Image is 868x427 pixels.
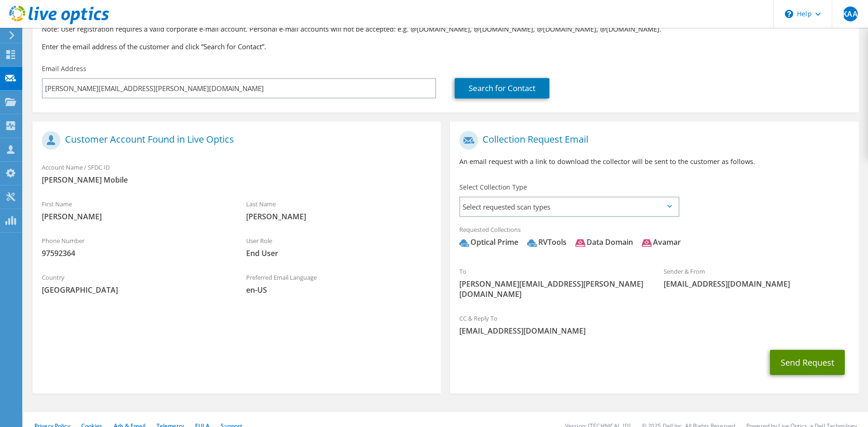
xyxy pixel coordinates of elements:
[459,183,527,192] label: Select Collection Type
[246,285,432,295] span: en-US
[459,157,849,167] p: An email request with a link to download the collector will be sent to the customer as follows.
[42,131,427,150] h1: Customer Account Found in Live Optics
[664,279,849,289] span: [EMAIL_ADDRESS][DOMAIN_NAME]
[237,231,441,263] div: User Role
[843,7,858,21] span: KAA
[527,237,567,248] div: RVTools
[42,248,228,258] span: 97592364
[770,350,845,375] button: Send Request
[459,237,518,248] div: Optical Prime
[246,211,432,222] span: [PERSON_NAME]
[42,64,86,73] label: Email Address
[459,279,645,299] span: [PERSON_NAME][EMAIL_ADDRESS][PERSON_NAME][DOMAIN_NAME]
[42,175,431,185] span: [PERSON_NAME] Mobile
[459,131,844,150] h1: Collection Request Email
[450,262,654,304] div: To
[33,194,237,226] div: First Name
[42,285,228,295] span: [GEOGRAPHIC_DATA]
[459,326,849,336] span: [EMAIL_ADDRESS][DOMAIN_NAME]
[42,211,228,222] span: [PERSON_NAME]
[785,10,793,18] svg: \n
[42,24,849,34] p: Note: User registration requires a valid corporate e-mail account. Personal e-mail accounts will ...
[33,231,237,263] div: Phone Number
[33,158,441,190] div: Account Name / SFDC ID
[450,309,858,341] div: CC & Reply To
[654,262,859,294] div: Sender & From
[455,78,549,99] a: Search for Contact
[642,237,681,248] div: Avamar
[246,248,432,258] span: End User
[237,194,441,226] div: Last Name
[33,268,237,300] div: Country
[42,41,849,52] h3: Enter the email address of the customer and click “Search for Contact”.
[450,220,858,257] div: Requested Collections
[460,197,678,216] span: Select requested scan types
[575,237,633,248] div: Data Domain
[237,268,441,300] div: Preferred Email Language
